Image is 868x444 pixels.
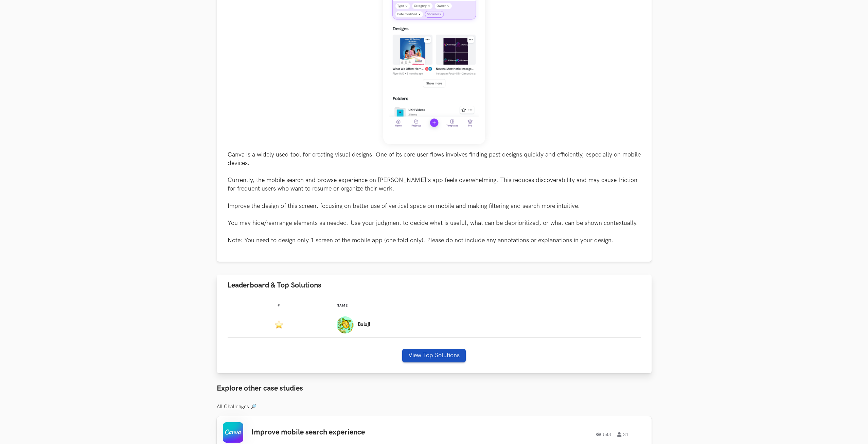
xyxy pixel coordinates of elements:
[228,150,641,245] p: Canva is a widely used tool for creating visual designs. One of its core user flows involves find...
[217,404,652,410] h3: All Challenges 🔎
[251,428,444,437] h3: Improve mobile search experience
[217,384,652,393] h3: Explore other case studies
[337,303,348,308] span: Name
[358,322,370,327] p: Balaji
[217,296,652,373] div: Leaderboard & Top Solutions
[617,432,628,437] span: 31
[275,320,283,329] img: Featured
[228,298,641,338] table: Leaderboard
[596,432,611,437] span: 543
[402,349,466,362] button: View Top Solutions
[228,281,321,290] span: Leaderboard & Top Solutions
[337,316,354,333] img: Profile photo
[278,303,280,308] span: #
[217,275,652,296] button: Leaderboard & Top Solutions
